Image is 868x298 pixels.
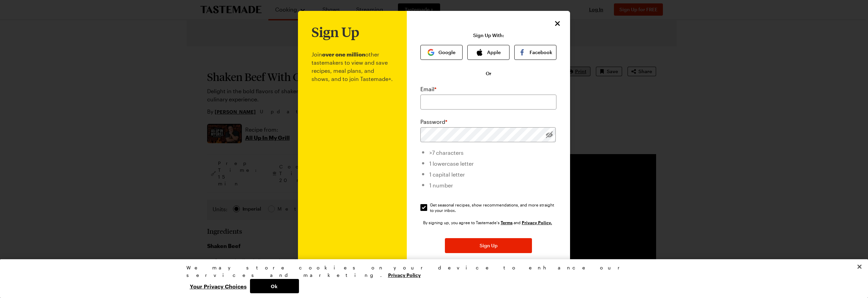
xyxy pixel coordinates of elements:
div: We may store cookies on your device to enhance our services and marketing. [186,264,676,279]
a: Tastemade Terms of Service [501,219,513,225]
span: 1 lowercase letter [429,160,474,167]
button: Google [420,45,463,60]
button: Apple [467,45,510,60]
div: By signing up, you agree to Tastemade's and [423,219,554,226]
span: 1 number [429,182,453,188]
label: Password [420,118,447,126]
a: Tastemade Privacy Policy [522,219,552,225]
span: Or [486,70,491,77]
p: Join other tastemakers to view and save recipes, meal plans, and shows, and to join Tastemade+. [312,39,393,294]
div: Privacy [186,264,676,293]
span: Get seasonal recipes, show recommendations, and more straight to your inbox. [430,202,557,213]
input: Get seasonal recipes, show recommendations, and more straight to your inbox. [420,204,427,211]
button: Your Privacy Choices [186,279,250,293]
button: Close [553,19,562,28]
span: Sign Up [480,242,498,249]
button: Sign Up [445,238,532,253]
label: Email [420,85,436,93]
button: Close [852,259,867,274]
button: Facebook [514,45,556,60]
button: Ok [250,279,299,293]
p: Sign Up With: [473,33,504,38]
span: >7 characters [429,149,464,156]
b: over one million [322,51,365,57]
a: More information about your privacy, opens in a new tab [388,271,421,278]
span: 1 capital letter [429,171,465,178]
h1: Sign Up [312,24,359,39]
